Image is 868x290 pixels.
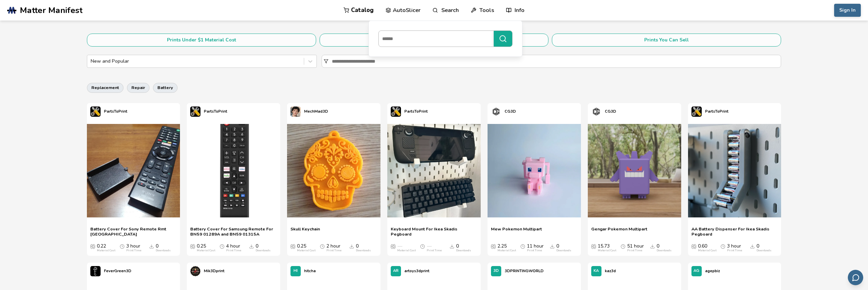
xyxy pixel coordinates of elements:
p: CG3D [505,108,516,115]
span: 3D [493,269,499,273]
p: PartsToPrint [104,108,127,115]
span: Average Cost [691,243,696,249]
div: Downloads [356,249,371,252]
span: Matter Manifest [20,5,82,15]
p: MechMad3D [304,108,328,115]
span: — [397,243,402,249]
img: CG3D's profile [491,106,501,117]
div: Print Time [727,249,742,252]
span: Average Cost [591,243,596,249]
img: PartsToPrint's profile [691,106,702,117]
span: Downloads [750,243,755,249]
button: Send feedback via email [848,270,863,285]
a: Gengar Pokemon Multipart [591,226,647,237]
span: Average Print Time [220,243,224,249]
div: 0 [356,243,371,252]
span: Average Print Time [520,243,525,249]
div: 2.25 [497,243,516,252]
div: Print Time [226,249,241,252]
span: Average Cost [190,243,195,249]
div: Material Cost [497,249,516,252]
a: Keyboard Mount For Ikea Skadis Pegboard [391,226,477,237]
span: AG [694,269,699,273]
button: Prints You Can Sell [552,34,781,47]
a: CG3D's profileCG3D [588,103,620,120]
div: 2 hour [326,243,341,252]
p: kaz3d [605,267,616,275]
span: Mew Pokemon Multipart [491,226,542,237]
div: Print Time [627,249,642,252]
p: PartsToPrint [404,108,428,115]
button: repair [127,83,150,92]
span: Average Print Time [721,243,725,249]
div: Downloads [756,249,772,252]
a: CG3D's profileCG3D [488,103,519,120]
span: Downloads [550,243,555,249]
p: hitcha [304,267,316,275]
div: Material Cost [97,249,115,252]
span: — [427,243,431,249]
span: Downloads [650,243,655,249]
div: 0 [156,243,171,252]
span: Average Print Time [621,243,625,249]
a: FeverGreen3D's profileFeverGreen3D [87,263,135,280]
div: 0 [456,243,471,252]
img: PartsToPrint's profile [391,106,401,117]
button: replacement [87,83,124,92]
div: 0.25 [197,243,215,252]
span: Downloads [249,243,254,249]
div: 0 [556,243,571,252]
span: Downloads [450,243,454,249]
img: PartsToPrint's profile [90,106,101,117]
div: 0.25 [297,243,315,252]
div: 0.60 [698,243,716,252]
span: AR [393,269,399,273]
img: Mik3Dprint's profile [190,266,200,276]
span: Average Cost [90,243,95,249]
div: Material Cost [297,249,315,252]
div: Material Cost [397,249,416,252]
div: Print Time [527,249,542,252]
a: Battery Cover For Samsung Remote For BN59 01289A and BN59 01315A [190,226,277,237]
span: Average Cost [491,243,496,249]
a: PartsToPrint's profilePartsToPrint [387,103,431,120]
div: 51 hour [627,243,644,252]
div: 11 hour [527,243,544,252]
button: battery [153,83,178,92]
div: Downloads [657,249,672,252]
img: MechMad3D's profile [290,106,301,117]
button: Sign In [834,4,861,17]
div: Downloads [556,249,571,252]
p: FeverGreen3D [104,267,131,275]
span: Average Cost [391,243,396,249]
div: Downloads [156,249,171,252]
a: PartsToPrint's profilePartsToPrint [187,103,231,120]
a: Battery Cover For Sony Remote Rmt [GEOGRAPHIC_DATA] [90,226,177,237]
div: 15.73 [598,243,616,252]
div: 0 [756,243,772,252]
a: MechMad3D's profileMechMad3D [287,103,332,120]
img: FeverGreen3D's profile [90,266,101,276]
span: Average Print Time [420,243,425,249]
a: PartsToPrint's profilePartsToPrint [688,103,732,120]
div: Print Time [126,249,141,252]
div: Material Cost [698,249,716,252]
button: Under $5 Material Cost [320,34,549,47]
div: Material Cost [598,249,616,252]
a: Mik3Dprint's profileMik3Dprint [187,263,228,280]
a: PartsToPrint's profilePartsToPrint [87,103,131,120]
p: artoys3dprint [404,267,429,275]
p: PartsToPrint [204,108,227,115]
div: Print Time [427,249,442,252]
span: Average Print Time [320,243,325,249]
span: HI [294,269,298,273]
p: agepbiz [705,267,720,275]
a: Skull Keychain [290,226,320,237]
div: 4 hour [226,243,241,252]
p: CG3D [605,108,616,115]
